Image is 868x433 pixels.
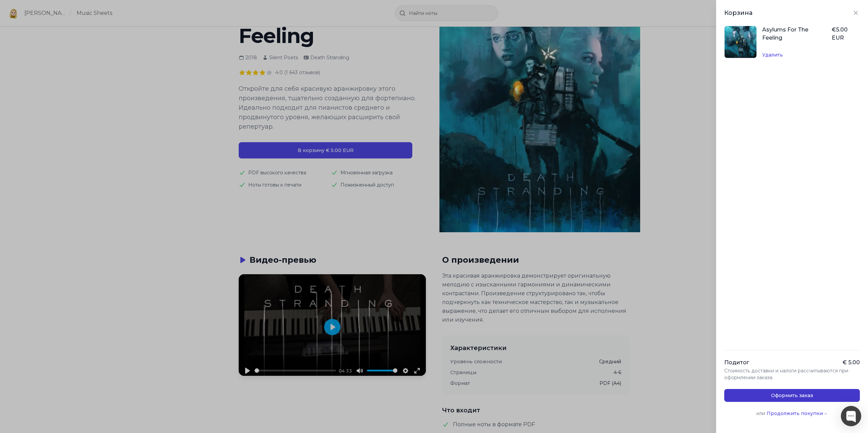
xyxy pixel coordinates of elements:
[762,51,783,58] button: Удалить
[756,410,828,417] p: или
[762,26,808,41] a: Asylums For The Feeling
[767,410,828,417] button: Продолжить покупки
[832,26,860,42] p: € 5.00 EUR
[724,389,860,402] button: Оформить заказ
[843,359,860,367] p: € 5.00
[823,410,828,416] span: →
[724,367,860,381] p: Стоимость доставки и налоги рассчитываются при оформлении заказа.
[852,9,860,17] button: Close panel
[724,359,749,367] p: Подитог
[725,26,756,58] img: https://res.cloudinary.com/denxikn8u/image/upload/q_80,w_400,h_580,c_fill,g_auto,f_auto/maystrova...
[724,8,752,18] div: Корзина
